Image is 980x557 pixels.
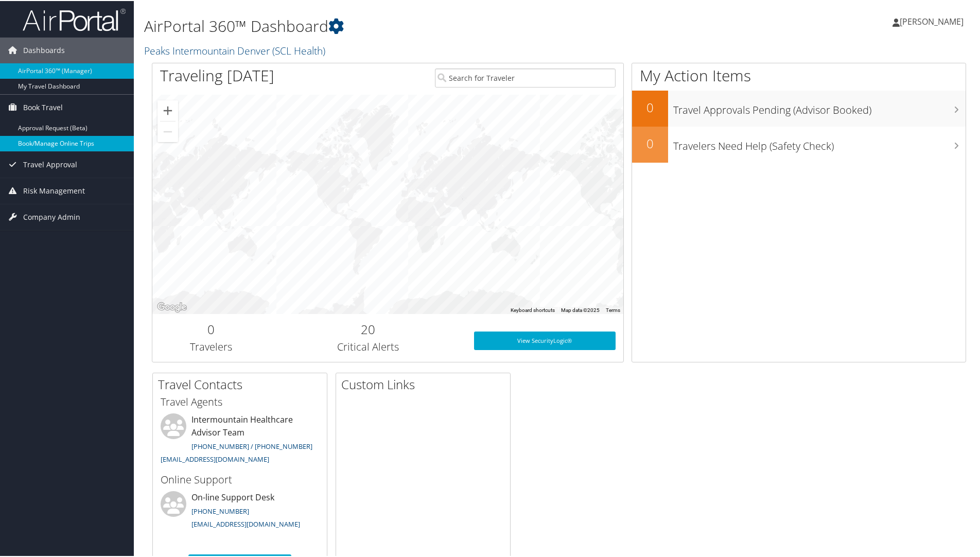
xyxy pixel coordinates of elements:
h3: Travel Agents [161,394,319,408]
li: On-line Support Desk [155,490,324,532]
span: Dashboards [23,37,65,62]
input: Search for Traveler [435,67,616,86]
span: Map data ©2025 [561,306,600,312]
a: 0Travelers Need Help (Safety Check) [632,126,966,162]
button: Keyboard shortcuts [511,306,555,313]
h1: My Action Items [632,64,966,85]
a: 0Travel Approvals Pending (Advisor Booked) [632,90,966,126]
img: Google [155,300,189,313]
a: [PERSON_NAME] [892,5,974,36]
span: Travel Approval [23,151,77,177]
h2: Custom Links [341,375,510,392]
h3: Critical Alerts [278,339,459,353]
span: Book Travel [23,94,63,119]
button: Zoom in [157,99,178,120]
li: Intermountain Healthcare Advisor Team [155,412,324,467]
span: [PERSON_NAME] [900,15,964,26]
a: View SecurityLogic® [474,330,616,349]
a: Terms (opens in new tab) [606,306,620,312]
a: [PHONE_NUMBER] / [PHONE_NUMBER] [191,441,312,450]
img: airportal-logo.png [23,7,126,31]
h2: 0 [632,98,668,115]
h2: 0 [632,134,668,151]
span: Company Admin [23,203,80,229]
a: [EMAIL_ADDRESS][DOMAIN_NAME] [161,454,269,463]
h3: Travel Approvals Pending (Advisor Booked) [673,97,966,116]
h2: 0 [160,320,262,337]
h1: AirPortal 360™ Dashboard [144,14,697,36]
h3: Online Support [161,472,319,486]
a: [EMAIL_ADDRESS][DOMAIN_NAME] [191,518,300,528]
h2: 20 [278,320,459,337]
a: Peaks Intermountain Denver (SCL Health) [144,43,328,57]
a: Open this area in Google Maps (opens a new window) [155,300,189,313]
h1: Traveling [DATE] [160,64,274,85]
h3: Travelers Need Help (Safety Check) [673,133,966,152]
span: Risk Management [23,177,85,203]
a: [PHONE_NUMBER] [191,506,249,515]
h3: Travelers [160,339,262,353]
h2: Travel Contacts [158,375,327,392]
button: Zoom out [157,120,178,141]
